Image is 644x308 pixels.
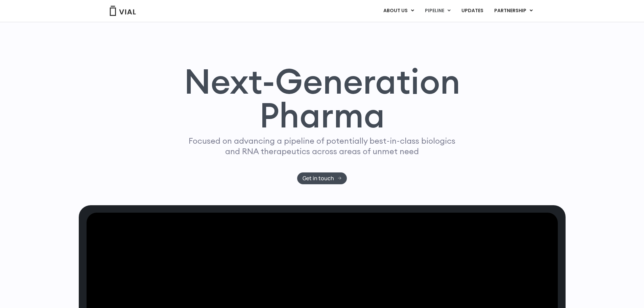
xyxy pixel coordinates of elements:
[186,136,458,157] p: Focused on advancing a pipeline of potentially best-in-class biologics and RNA therapeutics acros...
[176,64,469,133] h1: Next-Generation Pharma
[420,5,456,17] a: PIPELINEMenu Toggle
[297,172,347,184] a: Get in touch
[303,176,334,181] span: Get in touch
[109,6,136,16] img: Vial Logo
[456,5,488,17] a: UPDATES
[489,5,538,17] a: PARTNERSHIPMenu Toggle
[378,5,419,17] a: ABOUT USMenu Toggle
